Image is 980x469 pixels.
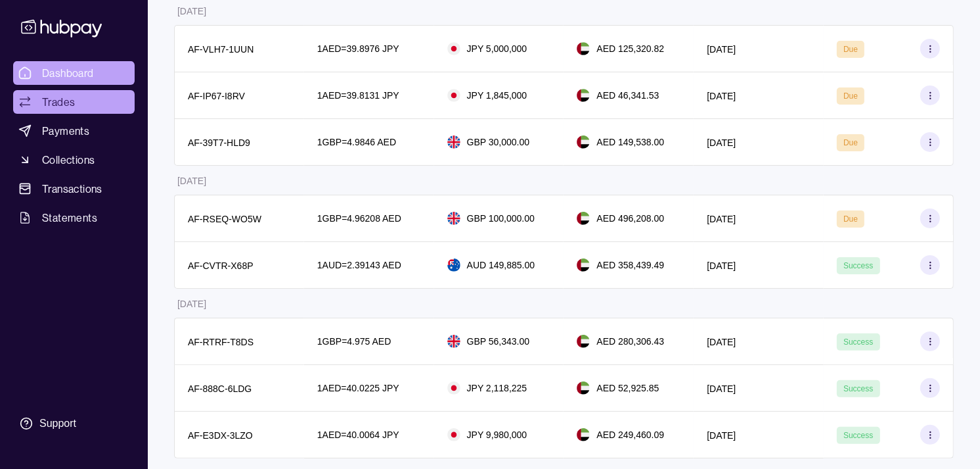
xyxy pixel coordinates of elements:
[843,431,873,440] span: Success
[467,381,527,395] p: JPY 2,118,225
[188,91,245,101] p: AF-IP67-I8RV
[317,258,401,272] p: 1 AUD = 2.39143 AED
[188,214,261,224] p: AF-RSEQ-WO5W
[13,177,135,201] a: Transactions
[577,89,590,102] img: ae
[577,382,590,395] img: ae
[447,259,460,272] img: au
[843,138,858,147] span: Due
[188,383,252,394] p: AF-888C-6LDG
[188,44,254,55] p: AF-VLH7-1UUN
[317,88,399,103] p: 1 AED = 39.8131 JPY
[596,88,659,103] p: AED 46,341.53
[577,335,590,348] img: ae
[447,42,460,55] img: jp
[467,88,527,103] p: JPY 1,845,000
[707,44,736,55] p: [DATE]
[707,260,736,271] p: [DATE]
[577,136,590,149] img: ae
[317,135,396,149] p: 1 GBP = 4.9846 AED
[707,91,736,101] p: [DATE]
[42,123,89,139] span: Payments
[317,211,401,226] p: 1 GBP = 4.96208 AED
[42,65,94,81] span: Dashboard
[707,337,736,347] p: [DATE]
[188,137,250,148] p: AF-39T7-HLD9
[13,148,135,172] a: Collections
[13,90,135,114] a: Trades
[447,212,460,225] img: gb
[843,214,858,224] span: Due
[596,258,664,272] p: AED 358,439.49
[467,428,527,442] p: JPY 9,980,000
[843,384,873,393] span: Success
[467,41,527,56] p: JPY 5,000,000
[447,382,460,395] img: jp
[13,206,135,230] a: Statements
[577,42,590,55] img: ae
[13,61,135,85] a: Dashboard
[317,41,399,56] p: 1 AED = 39.8976 JPY
[707,137,736,148] p: [DATE]
[447,89,460,102] img: jp
[596,41,664,56] p: AED 125,320.82
[42,152,95,168] span: Collections
[577,428,590,441] img: ae
[39,416,76,431] div: Support
[447,428,460,441] img: jp
[177,176,206,186] p: [DATE]
[707,383,736,394] p: [DATE]
[177,299,206,309] p: [DATE]
[317,381,399,395] p: 1 AED = 40.0225 JPY
[317,428,399,442] p: 1 AED = 40.0064 JPY
[843,261,873,270] span: Success
[467,211,535,226] p: GBP 100,000.00
[188,430,253,441] p: AF-E3DX-3LZO
[13,119,135,143] a: Payments
[42,181,102,197] span: Transactions
[188,337,254,347] p: AF-RTRF-T8DS
[42,210,97,226] span: Statements
[317,334,391,349] p: 1 GBP = 4.975 AED
[447,136,460,149] img: gb
[42,94,75,110] span: Trades
[13,410,135,437] a: Support
[843,91,858,101] span: Due
[577,259,590,272] img: ae
[467,135,529,149] p: GBP 30,000.00
[707,430,736,441] p: [DATE]
[843,337,873,347] span: Success
[707,214,736,224] p: [DATE]
[843,45,858,54] span: Due
[596,211,664,226] p: AED 496,208.00
[467,334,529,349] p: GBP 56,343.00
[596,334,664,349] p: AED 280,306.43
[596,428,664,442] p: AED 249,460.09
[596,135,664,149] p: AED 149,538.00
[188,260,254,271] p: AF-CVTR-X68P
[177,6,206,16] p: [DATE]
[447,335,460,348] img: gb
[467,258,535,272] p: AUD 149,885.00
[577,212,590,225] img: ae
[596,381,659,395] p: AED 52,925.85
